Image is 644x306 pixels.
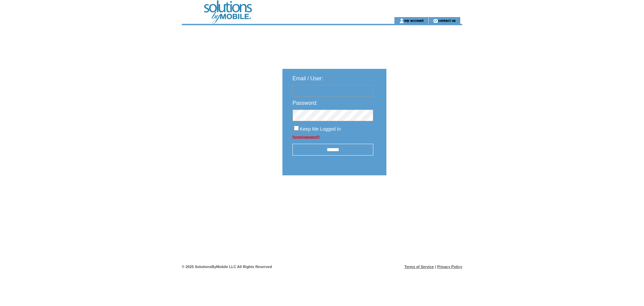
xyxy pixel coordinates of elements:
a: my account [404,18,424,23]
span: © 2025 SolutionsByMobile LLC All Rights Reserved [182,265,272,269]
img: transparent.png;jsessionid=EACD8B577CDECF6CB8D3355736D252D9 [406,192,439,201]
span: Password: [292,100,318,106]
a: contact us [438,18,456,23]
span: | [435,265,436,269]
span: Email / User: [292,76,323,81]
span: Keep Me Logged In [300,126,341,132]
a: Terms of Service [405,265,434,269]
a: Privacy Policy [437,265,462,269]
a: Forgot password? [292,135,320,139]
img: contact_us_icon.gif;jsessionid=EACD8B577CDECF6CB8D3355736D252D9 [433,18,438,24]
img: account_icon.gif;jsessionid=EACD8B577CDECF6CB8D3355736D252D9 [399,18,404,24]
